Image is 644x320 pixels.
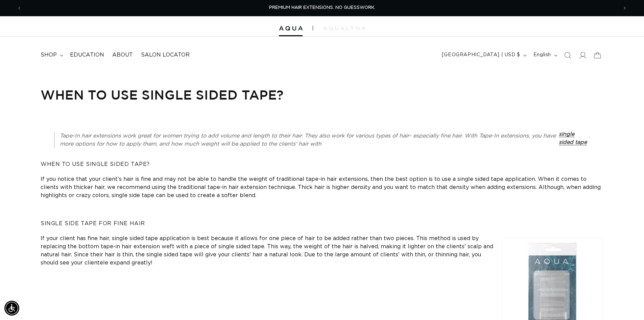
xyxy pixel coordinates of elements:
iframe: Chat Widget [610,287,644,320]
h4: SINGLE SIDE TAPE FOR FINE HAIR [41,220,603,227]
span: Salon Locator [141,51,190,59]
p: If you notice that your client’s hair is fine and may not be able to handle the weight of traditi... [41,175,603,199]
span: English [533,51,551,59]
span: [GEOGRAPHIC_DATA] | USD $ [442,51,520,59]
summary: shop [37,47,66,63]
span: shop [41,51,57,59]
div: 聊天小组件 [610,287,644,320]
a: About [108,47,137,63]
img: aqualyna.com [323,26,365,30]
button: [GEOGRAPHIC_DATA] | USD $ [438,49,529,62]
img: Aqua Hair Extensions [279,26,303,31]
button: English [529,49,560,62]
h4: WHEN TO USE SINGLE SIDED TAPE? [41,161,603,168]
span: About [112,51,133,59]
blockquote: Tape-In hair extensions work great for women trying to add volume and length to their hair. They ... [54,132,590,148]
div: Accessibility Menu [4,301,19,316]
a: Education [66,47,108,63]
span: Education [70,51,104,59]
button: Previous announcement [12,2,27,15]
summary: Search [560,48,575,63]
button: Next announcement [617,2,632,15]
a: single sided tape [559,131,587,145]
h1: When To Use Single Sided Tape? [41,86,603,103]
span: PREMIUM HAIR EXTENSIONS. NO GUESSWORK. [269,5,375,10]
a: Salon Locator [137,47,194,63]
